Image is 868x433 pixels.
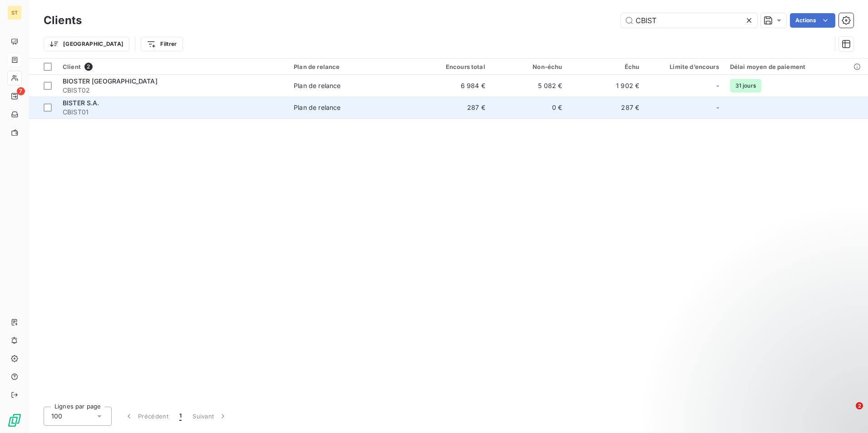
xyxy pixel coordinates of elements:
td: 287 € [414,97,491,118]
img: Logo LeanPay [7,413,22,428]
td: 287 € [567,97,645,118]
span: Client [63,63,81,70]
div: Encours total [419,63,485,70]
div: Non-échu [496,63,562,70]
button: 1 [174,407,187,426]
span: 7 [17,87,25,95]
span: 100 [51,412,62,421]
div: Délai moyen de paiement [730,63,863,70]
td: 5 082 € [491,75,568,97]
div: Plan de relance [294,63,408,70]
button: Filtrer [141,37,182,51]
span: BISTER S.A. [63,99,99,107]
div: Plan de relance [294,81,340,90]
button: Précédent [119,407,174,426]
span: BIOSTER [GEOGRAPHIC_DATA] [63,77,158,85]
span: CBIST02 [63,86,283,95]
span: 2 [84,63,93,71]
td: 0 € [491,97,568,118]
span: - [716,81,719,90]
button: [GEOGRAPHIC_DATA] [44,37,129,51]
td: 1 902 € [567,75,645,97]
iframe: Intercom live chat [837,402,859,424]
div: Plan de relance [294,103,340,112]
td: 6 984 € [414,75,491,97]
iframe: Intercom notifications message [686,345,868,408]
button: Suivant [187,407,233,426]
div: Limite d’encours [650,63,719,70]
div: Échu [573,63,639,70]
span: 31 jours [730,79,761,93]
span: 1 [179,412,182,421]
h3: Clients [44,12,82,29]
input: Rechercher [621,13,757,28]
span: - [716,103,719,112]
span: CBIST01 [63,108,283,117]
span: 2 [856,402,863,409]
div: ST [7,5,22,20]
button: Actions [790,13,835,28]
